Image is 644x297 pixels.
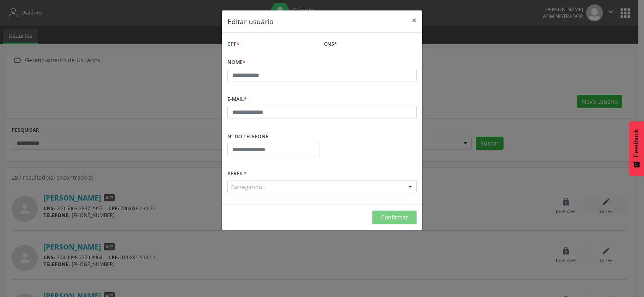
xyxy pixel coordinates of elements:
[227,130,268,143] label: Nº do Telefone
[372,211,417,224] button: Confirmar
[227,16,274,27] h5: Editar usuário
[633,129,640,157] span: Feedback
[227,38,239,51] label: CPF
[406,10,422,30] button: Close
[230,183,267,191] span: Carregando...
[227,168,247,180] label: Perfil
[381,213,408,221] span: Confirmar
[324,38,337,51] label: CNS
[227,56,246,69] label: Nome
[227,93,247,106] label: E-mail
[629,121,644,176] button: Feedback - Mostrar pesquisa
